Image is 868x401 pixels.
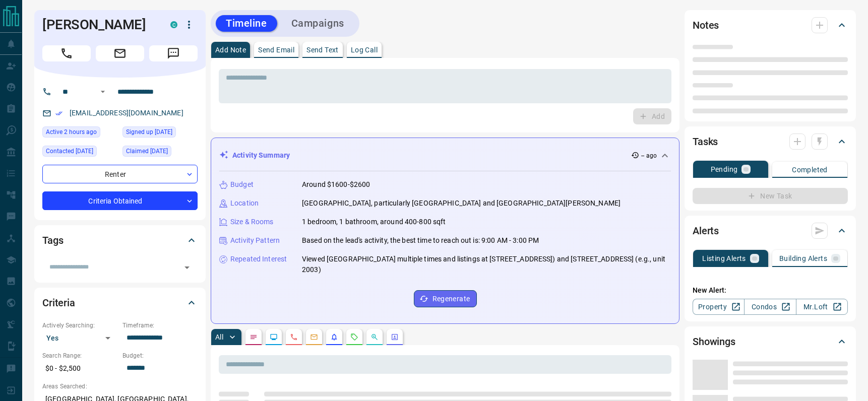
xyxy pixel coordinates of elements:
[219,146,671,165] div: Activity Summary-- ago
[230,235,280,246] p: Activity Pattern
[302,217,446,227] p: 1 bedroom, 1 bathroom, around 400-800 sqft
[796,299,848,315] a: Mr.Loft
[42,126,117,141] div: Tue Sep 16 2025
[232,150,290,161] p: Activity Summary
[693,129,848,154] div: Tasks
[290,333,298,341] svg: Calls
[302,235,539,246] p: Based on the lead's activity, the best time to reach out is: 9:00 AM - 3:00 PM
[122,146,198,160] div: Wed Sep 25 2024
[42,228,198,252] div: Tags
[215,46,246,53] p: Add Note
[42,191,198,210] div: Criteria Obtained
[310,333,318,341] svg: Emails
[230,217,274,227] p: Size & Rooms
[42,291,198,315] div: Criteria
[302,198,621,209] p: [GEOGRAPHIC_DATA], particularly [GEOGRAPHIC_DATA] and [GEOGRAPHIC_DATA][PERSON_NAME]
[693,333,735,350] h2: Showings
[744,299,796,315] a: Condos
[302,254,671,275] p: Viewed [GEOGRAPHIC_DATA] multiple times and listings at [STREET_ADDRESS]) and [STREET_ADDRESS] (e...
[42,295,75,311] h2: Criteria
[270,333,278,341] svg: Lead Browsing Activity
[693,223,719,239] h2: Alerts
[230,254,287,264] p: Repeated Interest
[42,17,155,33] h1: [PERSON_NAME]
[693,299,745,315] a: Property
[281,15,354,32] button: Campaigns
[779,255,827,262] p: Building Alerts
[126,127,172,137] span: Signed up [DATE]
[414,290,477,307] button: Regenerate
[42,45,91,61] span: Call
[42,232,63,248] h2: Tags
[641,151,657,160] p: -- ago
[42,330,117,346] div: Yes
[149,45,198,61] span: Message
[216,15,277,32] button: Timeline
[126,146,168,156] span: Claimed [DATE]
[170,21,177,28] div: condos.ca
[258,46,294,53] p: Send Email
[250,333,258,341] svg: Notes
[370,333,379,341] svg: Opportunities
[215,333,223,341] p: All
[693,13,848,37] div: Notes
[42,165,198,183] div: Renter
[351,46,378,53] p: Log Call
[693,219,848,243] div: Alerts
[693,329,848,354] div: Showings
[42,351,117,360] p: Search Range:
[46,146,93,156] span: Contacted [DATE]
[330,333,338,341] svg: Listing Alerts
[122,126,198,141] div: Tue Sep 24 2024
[42,146,117,160] div: Mon Apr 28 2025
[46,127,97,137] span: Active 2 hours ago
[97,86,109,98] button: Open
[306,46,339,53] p: Send Text
[42,382,198,391] p: Areas Searched:
[55,110,63,117] svg: Email Verified
[693,285,848,296] p: New Alert:
[792,166,828,173] p: Completed
[122,321,198,330] p: Timeframe:
[122,351,198,360] p: Budget:
[711,166,738,173] p: Pending
[42,360,117,377] p: $0 - $2,500
[230,179,254,190] p: Budget
[96,45,144,61] span: Email
[42,321,117,330] p: Actively Searching:
[693,17,719,33] h2: Notes
[693,133,718,150] h2: Tasks
[391,333,399,341] svg: Agent Actions
[70,109,183,117] a: [EMAIL_ADDRESS][DOMAIN_NAME]
[350,333,358,341] svg: Requests
[702,255,746,262] p: Listing Alerts
[230,198,259,209] p: Location
[180,260,194,275] button: Open
[302,179,370,190] p: Around $1600-$2600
